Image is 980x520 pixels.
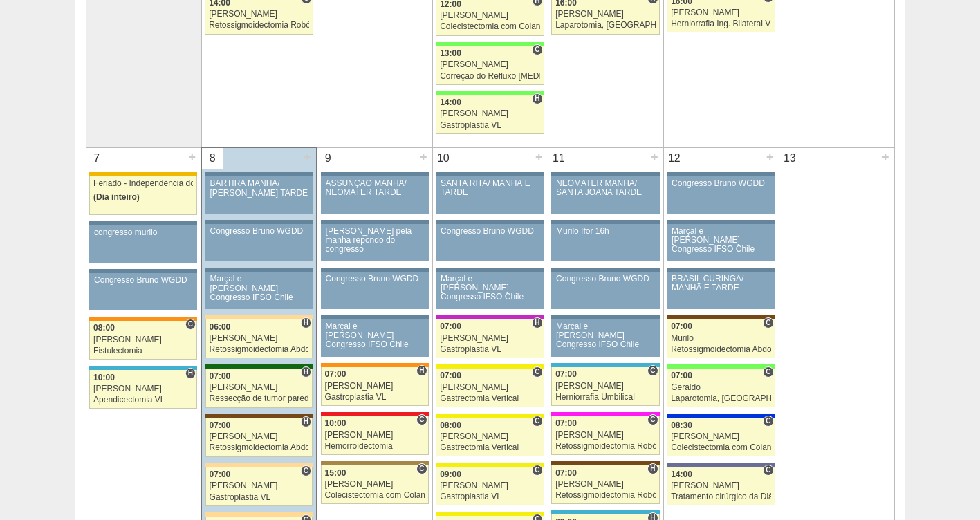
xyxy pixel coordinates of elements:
a: Congresso Bruno WGDD [551,272,659,309]
div: [PERSON_NAME] [210,481,309,490]
div: Key: Vila Nova Star [667,463,775,467]
div: Key: Neomater [551,510,659,514]
a: Congresso Bruno WGDD [205,224,313,261]
div: Key: Aviso [205,268,313,272]
div: Gastroplastia VL [325,393,425,402]
div: Key: Aviso [89,269,197,273]
div: Hemorroidectomia [325,442,425,451]
span: Consultório [532,465,542,476]
div: Key: Assunção [321,412,429,416]
span: Consultório [763,317,773,328]
div: SANTA RITA/ MANHÃ E TARDE [441,179,539,197]
span: Consultório [647,365,658,376]
span: 07:00 [210,470,231,479]
div: + [649,148,660,166]
a: H 07:00 [PERSON_NAME] Ressecção de tumor parede abdominal pélvica [205,369,313,407]
a: C 07:00 [PERSON_NAME] Herniorrafia Umbilical [551,367,659,406]
div: 9 [317,148,339,169]
div: Marçal e [PERSON_NAME] Congresso IFSO Chile [210,275,308,302]
div: 10 [433,148,454,169]
div: Retossigmoidectomia Abdominal VL [671,345,771,354]
a: BARTIRA MANHÃ/ [PERSON_NAME] TARDE [205,176,313,214]
a: Congresso Bruno WGDD [321,272,429,309]
span: Consultório [416,414,427,425]
div: Gastroplastia VL [440,492,540,501]
div: Key: Aviso [667,268,775,272]
span: Consultório [416,463,427,474]
div: Congresso Bruno WGDD [326,275,424,284]
div: + [302,148,313,166]
a: Marçal e [PERSON_NAME] Congresso IFSO Chile [321,319,429,357]
div: Key: Aviso [667,220,775,224]
a: C 07:00 [PERSON_NAME] Retossigmoidectomia Robótica [551,416,659,455]
div: Gastroplastia VL [440,345,540,354]
div: [PERSON_NAME] [555,382,656,391]
div: Key: Aviso [321,268,429,272]
div: Herniorrafia Ing. Bilateral VL [671,19,771,28]
div: Key: Santa Joana [205,414,313,418]
div: Key: Aviso [321,315,429,319]
div: [PERSON_NAME] [440,432,540,441]
div: Congresso Bruno WGDD [94,276,192,285]
a: C 08:00 [PERSON_NAME] Fistulectomia [89,321,197,360]
div: Retossigmoidectomia Robótica [209,21,309,30]
div: 13 [779,148,801,169]
span: 14:00 [440,98,461,107]
div: Key: Aviso [551,315,659,319]
div: [PERSON_NAME] [209,10,309,19]
span: 08:00 [93,323,115,333]
div: Key: Santa Rita [436,364,544,369]
span: 07:00 [440,371,461,380]
span: 09:00 [440,470,461,479]
div: [PERSON_NAME] [210,383,309,392]
div: Herniorrafia Umbilical [555,393,656,402]
div: [PERSON_NAME] [440,481,540,490]
div: NEOMATER MANHÃ/ SANTA JOANA TARDE [556,179,655,197]
div: Marçal e [PERSON_NAME] Congresso IFSO Chile [326,322,424,350]
div: [PERSON_NAME] [671,481,771,490]
span: 15:00 [325,468,346,478]
a: Congresso Bruno WGDD [436,224,544,261]
span: Hospital [532,93,542,104]
div: Key: Aviso [551,220,659,224]
div: Key: Santa Rita [436,512,544,516]
div: Key: São Luiz - SCS [89,317,197,321]
a: C 07:00 Geraldo Laparotomia, [GEOGRAPHIC_DATA], Drenagem, Bridas VL [667,369,775,407]
a: C 13:00 [PERSON_NAME] Correção do Refluxo [MEDICAL_DATA] esofágico Robótico [436,46,544,85]
div: Key: Bartira [205,315,313,319]
div: [PERSON_NAME] [555,480,656,489]
div: Key: Santa Rita [436,463,544,467]
div: Key: Santa Maria [205,364,313,369]
a: C 08:30 [PERSON_NAME] Colecistectomia com Colangiografia VL [667,418,775,456]
div: Key: Aviso [89,221,197,225]
span: Hospital [301,366,311,378]
span: 07:00 [671,322,692,331]
div: [PERSON_NAME] [671,8,771,17]
span: 06:00 [210,322,231,332]
div: Tratamento cirúrgico da Diástase do reto abdomem [671,492,771,501]
a: H 07:00 [PERSON_NAME] Gastroplastia VL [321,367,429,406]
div: Geraldo [671,383,771,392]
div: Key: Oswaldo Cruz Paulista [321,461,429,465]
div: [PERSON_NAME] [93,384,193,393]
div: Feriado - Independência do [GEOGRAPHIC_DATA] [93,179,193,188]
div: [PERSON_NAME] [440,109,540,118]
div: [PERSON_NAME] [555,431,656,440]
div: [PERSON_NAME] [555,10,656,19]
div: Retossigmoidectomia Abdominal VL [210,345,309,354]
a: Feriado - Independência do [GEOGRAPHIC_DATA] (Dia inteiro) [89,176,197,215]
div: Key: Aviso [205,220,313,224]
div: Congresso Bruno WGDD [672,179,770,188]
div: BARTIRA MANHÃ/ [PERSON_NAME] TARDE [210,179,308,197]
span: Consultório [763,416,773,427]
a: H 06:00 [PERSON_NAME] Retossigmoidectomia Abdominal VL [205,319,313,358]
span: 07:00 [555,418,577,428]
div: [PERSON_NAME] pela manha repondo do congresso [326,227,424,254]
div: Colecistectomia com Colangiografia VL [440,22,540,31]
div: Key: Santa Joana [667,315,775,319]
span: Consultório [647,414,658,425]
div: Key: Aviso [436,172,544,176]
div: Laparotomia, [GEOGRAPHIC_DATA], Drenagem, Bridas [555,21,656,30]
div: Apendicectomia VL [93,396,193,405]
div: Murilo Ifor 16h [556,227,655,236]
